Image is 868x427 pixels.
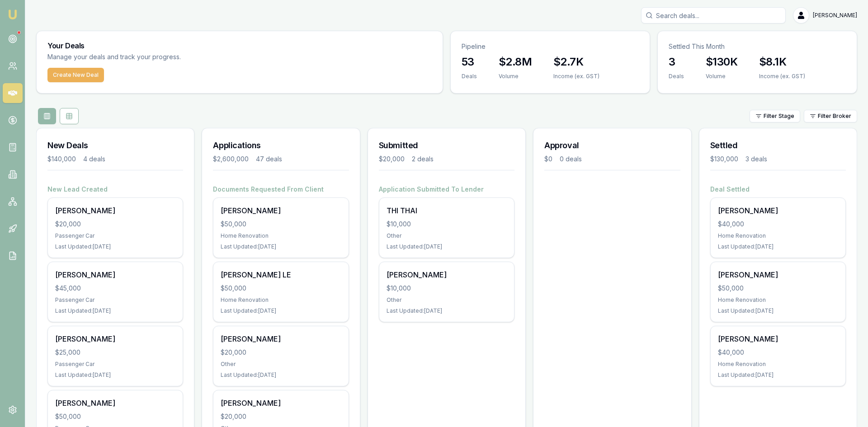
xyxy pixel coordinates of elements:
[221,371,341,379] div: Last Updated: [DATE]
[213,139,349,152] h3: Applications
[221,307,341,314] div: Last Updated: [DATE]
[718,232,838,239] div: Home Renovation
[669,73,684,80] div: Deals
[55,361,175,368] div: Passenger Car
[55,307,175,314] div: Last Updated: [DATE]
[560,155,582,164] div: 0 deals
[256,155,282,164] div: 47 deals
[379,185,514,194] h4: Application Submitted To Lender
[387,269,507,280] div: [PERSON_NAME]
[710,155,738,164] div: $130,000
[718,371,838,379] div: Last Updated: [DATE]
[221,205,341,216] div: [PERSON_NAME]
[764,113,794,120] span: Filter Stage
[83,155,105,164] div: 4 deals
[47,42,432,49] h3: Your Deals
[718,348,838,357] div: $40,000
[412,155,434,164] div: 2 deals
[55,296,175,304] div: Passenger Car
[718,296,838,304] div: Home Renovation
[553,55,599,69] h3: $2.7K
[221,412,341,421] div: $20,000
[55,284,175,293] div: $45,000
[221,398,341,408] div: [PERSON_NAME]
[499,73,532,80] div: Volume
[759,55,805,69] h3: $8.1K
[718,284,838,293] div: $50,000
[221,333,341,344] div: [PERSON_NAME]
[221,220,341,229] div: $50,000
[718,269,838,280] div: [PERSON_NAME]
[544,155,552,164] div: $0
[669,55,684,69] h3: 3
[387,220,507,229] div: $10,000
[55,371,175,379] div: Last Updated: [DATE]
[745,155,767,164] div: 3 deals
[462,55,477,69] h3: 53
[706,55,737,69] h3: $130K
[55,220,175,229] div: $20,000
[387,232,507,239] div: Other
[221,296,341,304] div: Home Renovation
[706,73,737,80] div: Volume
[47,185,183,194] h4: New Lead Created
[221,348,341,357] div: $20,000
[387,243,507,250] div: Last Updated: [DATE]
[387,296,507,304] div: Other
[499,55,532,69] h3: $2.8M
[55,398,175,408] div: [PERSON_NAME]
[710,139,846,152] h3: Settled
[641,7,786,23] input: Search deals
[55,269,175,280] div: [PERSON_NAME]
[221,361,341,368] div: Other
[55,412,175,421] div: $50,000
[387,205,507,216] div: THI THAI
[47,139,183,152] h3: New Deals
[387,307,507,314] div: Last Updated: [DATE]
[718,307,838,314] div: Last Updated: [DATE]
[7,9,18,20] img: emu-icon-u.png
[759,73,805,80] div: Income (ex. GST)
[55,348,175,357] div: $25,000
[813,12,857,19] span: [PERSON_NAME]
[462,42,639,51] p: Pipeline
[718,220,838,229] div: $40,000
[544,139,680,152] h3: Approval
[718,333,838,344] div: [PERSON_NAME]
[750,110,800,122] button: Filter Stage
[710,185,846,194] h4: Deal Settled
[47,68,104,82] button: Create New Deal
[221,243,341,250] div: Last Updated: [DATE]
[221,284,341,293] div: $50,000
[213,155,249,164] div: $2,600,000
[718,361,838,368] div: Home Renovation
[804,110,857,122] button: Filter Broker
[462,73,477,80] div: Deals
[55,333,175,344] div: [PERSON_NAME]
[213,185,349,194] h4: Documents Requested From Client
[379,139,514,152] h3: Submitted
[55,243,175,250] div: Last Updated: [DATE]
[669,42,846,51] p: Settled This Month
[718,205,838,216] div: [PERSON_NAME]
[221,269,341,280] div: [PERSON_NAME] LE
[55,205,175,216] div: [PERSON_NAME]
[55,232,175,239] div: Passenger Car
[221,232,341,239] div: Home Renovation
[47,52,279,62] p: Manage your deals and track your progress.
[818,113,851,120] span: Filter Broker
[379,155,405,164] div: $20,000
[387,284,507,293] div: $10,000
[553,73,599,80] div: Income (ex. GST)
[47,155,76,164] div: $140,000
[718,243,838,250] div: Last Updated: [DATE]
